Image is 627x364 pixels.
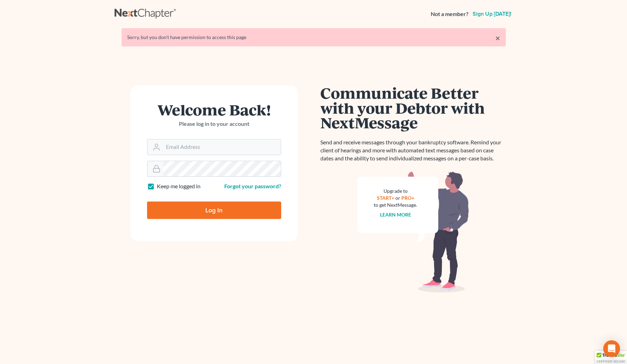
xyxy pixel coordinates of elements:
[321,85,506,130] h1: Communicate Better with your Debtor with NextMessage
[321,138,506,162] p: Send and receive messages through your bankruptcy software. Remind your client of hearings and mo...
[163,139,281,155] input: Email Address
[374,188,417,195] div: Upgrade to
[380,212,411,218] a: Learn more
[357,171,469,293] img: nextmessage_bg-59042aed3d76b12b5cd301f8e5b87938c9018125f34e5fa2b7a6b67550977c72.svg
[157,182,201,190] label: Keep me logged in
[224,183,281,189] a: Forgot your password?
[147,102,281,117] h1: Welcome Back!
[395,195,400,201] span: or
[431,10,468,18] strong: Not a member?
[127,34,500,41] div: Sorry, but you don't have permission to access this page
[401,195,414,201] a: PRO+
[377,195,394,201] a: START+
[603,340,620,357] div: Open Intercom Messenger
[374,202,417,208] div: to get NextMessage.
[495,34,500,42] a: ×
[595,351,627,364] div: TrustedSite Certified
[147,202,281,219] input: Log In
[147,120,281,128] p: Please log in to your account
[471,11,513,17] a: Sign up [DATE]!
